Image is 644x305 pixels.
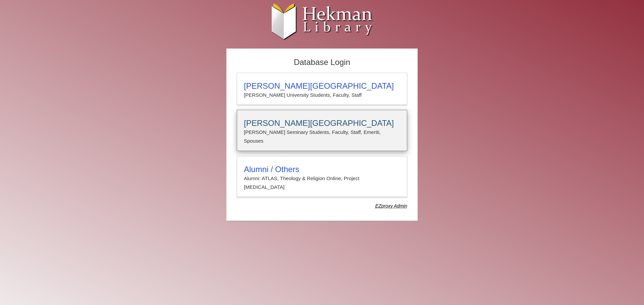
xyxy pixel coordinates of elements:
a: [PERSON_NAME][GEOGRAPHIC_DATA][PERSON_NAME] University Students, Faculty, Staff [237,73,407,105]
h2: Database Login [233,56,411,69]
p: Alumni: ATLAS, Theology & Religion Online, Project [MEDICAL_DATA] [244,174,400,192]
a: [PERSON_NAME][GEOGRAPHIC_DATA][PERSON_NAME] Seminary Students, Faculty, Staff, Emeriti, Spouses [237,110,407,151]
h3: Alumni / Others [244,165,400,174]
p: [PERSON_NAME] University Students, Faculty, Staff [244,91,400,99]
h3: [PERSON_NAME][GEOGRAPHIC_DATA] [244,81,400,91]
summary: Alumni / OthersAlumni: ATLAS, Theology & Religion Online, Project [MEDICAL_DATA] [244,165,400,192]
h3: [PERSON_NAME][GEOGRAPHIC_DATA] [244,119,400,128]
p: [PERSON_NAME] Seminary Students, Faculty, Staff, Emeriti, Spouses [244,128,400,146]
dfn: Use Alumni login [375,203,407,209]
